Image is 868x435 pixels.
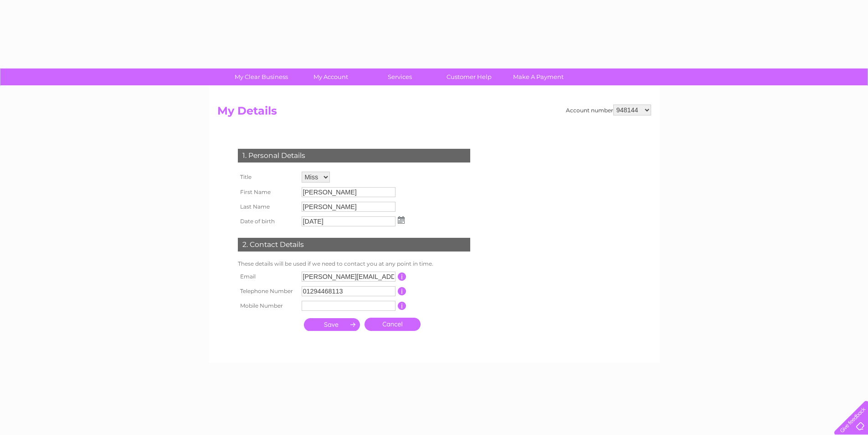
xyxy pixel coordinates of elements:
[398,287,406,295] input: Information
[398,216,405,224] img: ...
[236,284,299,299] th: Telephone Number
[566,105,651,115] div: Account number
[224,68,299,85] a: My Clear Business
[398,273,406,281] input: Information
[293,68,368,85] a: My Account
[236,199,299,214] th: Last Name
[236,269,299,284] th: Email
[236,258,473,269] td: These details will be used if we need to contact you at any point in time.
[238,149,470,162] div: 1. Personal Details
[431,68,507,85] a: Customer Help
[501,68,576,85] a: Make A Payment
[398,302,406,310] input: Information
[238,238,470,252] div: 2. Contact Details
[236,169,299,185] th: Title
[236,214,299,229] th: Date of birth
[365,318,421,331] a: Cancel
[304,318,360,331] input: Submit
[362,68,437,85] a: Services
[217,105,651,122] h2: My Details
[236,299,299,313] th: Mobile Number
[236,185,299,199] th: First Name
